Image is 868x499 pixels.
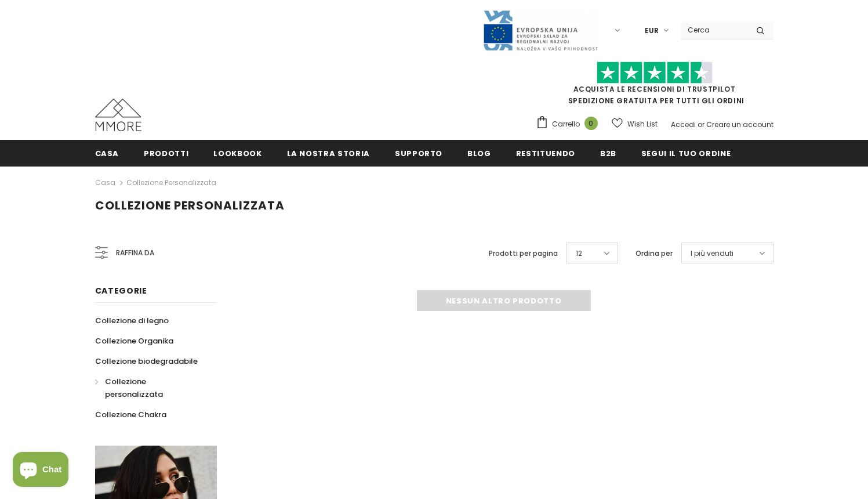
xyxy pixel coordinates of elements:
[671,120,696,129] a: Accedi
[395,148,442,159] span: supporto
[287,140,370,166] a: La nostra storia
[681,21,747,38] input: Search Site
[95,197,285,214] span: Collezione personalizzata
[600,140,616,166] a: B2B
[95,176,115,190] a: Casa
[467,140,491,166] a: Blog
[627,118,658,130] span: Wish List
[95,315,169,326] span: Collezione di legno
[95,285,147,296] span: Categorie
[482,25,598,35] a: Javni Razpis
[516,140,575,166] a: Restituendo
[395,140,442,166] a: supporto
[584,117,598,130] span: 0
[597,62,713,84] img: Fidati di Pilot Stars
[95,371,204,404] a: Collezione personalizzata
[95,356,198,367] span: Collezione biodegradabile
[9,452,72,490] inbox-online-store-chat: Shopify online store chat
[213,148,262,159] span: Lookbook
[706,120,773,129] a: Creare un account
[641,148,731,159] span: Segui il tuo ordine
[95,335,173,346] span: Collezione Organika
[641,140,731,166] a: Segui il tuo ordine
[516,148,575,159] span: Restituendo
[95,404,166,425] a: Collezione Chakra
[600,148,616,159] span: B2B
[95,351,198,371] a: Collezione biodegradabile
[213,140,262,166] a: Lookbook
[573,84,736,94] a: Acquista le recensioni di TrustPilot
[95,409,166,420] span: Collezione Chakra
[116,247,154,259] span: Raffina da
[95,140,119,166] a: Casa
[645,25,659,37] span: EUR
[489,248,558,259] label: Prodotti per pagina
[95,331,173,351] a: Collezione Organika
[691,248,733,259] span: I più venduti
[95,99,141,131] img: Casi MMORE
[95,310,169,331] a: Collezione di legno
[287,148,370,159] span: La nostra storia
[612,114,658,134] a: Wish List
[576,248,582,259] span: 12
[552,118,580,130] span: Carrello
[144,140,188,166] a: Prodotti
[126,178,216,187] a: Collezione personalizzata
[144,148,188,159] span: Prodotti
[105,376,163,400] span: Collezione personalizzata
[536,115,604,133] a: Carrello 0
[482,9,598,52] img: Javni Razpis
[635,248,673,259] label: Ordina per
[536,67,773,106] span: SPEDIZIONE GRATUITA PER TUTTI GLI ORDINI
[467,148,491,159] span: Blog
[95,148,119,159] span: Casa
[698,120,704,129] span: or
